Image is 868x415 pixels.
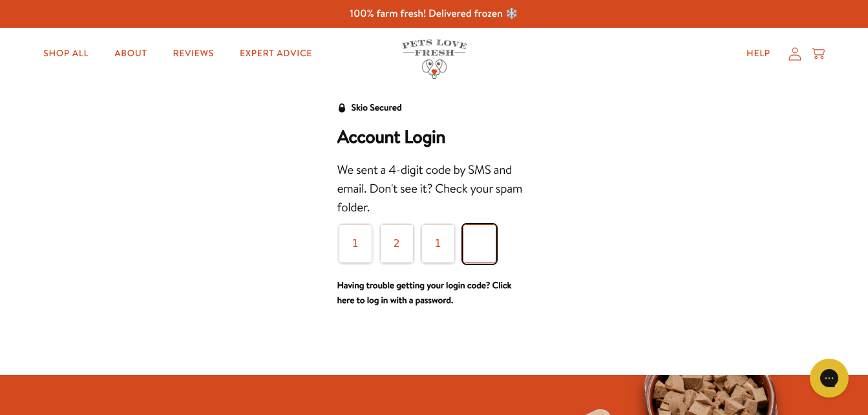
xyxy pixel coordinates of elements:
[337,103,346,112] svg: Security
[104,41,157,67] a: About
[803,354,855,402] iframe: Gorgias live chat messenger
[337,279,512,307] a: Having trouble getting your login code? Click here to log in with a password.
[380,224,414,263] input: Please enter your pin code
[402,39,467,79] img: Pets Love Fresh
[736,41,781,67] a: Help
[421,224,455,263] input: Please enter your pin code
[162,41,224,67] a: Reviews
[463,224,496,263] input: Please enter your pin code
[339,224,372,263] input: Please enter your pin code
[33,41,99,67] a: Shop All
[337,100,402,126] a: Skio Secured
[337,126,531,148] h2: Account Login
[337,162,522,216] span: We sent a 4-digit code by SMS and email. Don't see it? Check your spam folder.
[352,100,402,116] div: Skio Secured
[229,41,323,67] a: Expert Advice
